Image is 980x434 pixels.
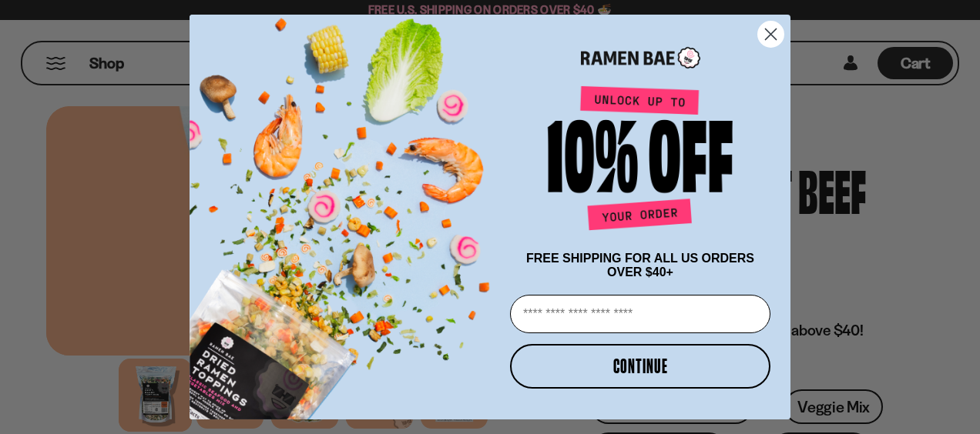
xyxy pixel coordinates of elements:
[190,1,504,419] img: ce7035ce-2e49-461c-ae4b-8ade7372f32c.png
[544,85,737,236] img: Unlock up to 10% off
[510,344,770,389] button: CONTINUE
[526,252,754,279] span: FREE SHIPPING FOR ALL US ORDERS OVER $40+
[757,21,784,48] button: Close dialog
[581,45,700,71] img: Ramen Bae Logo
